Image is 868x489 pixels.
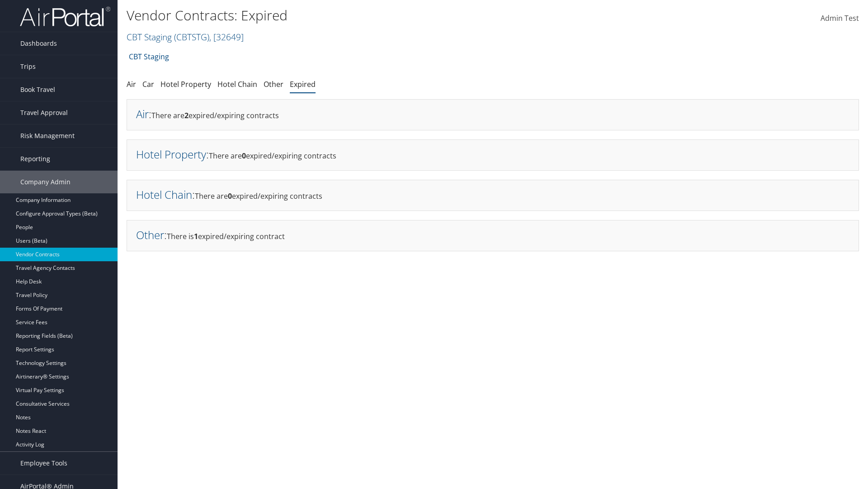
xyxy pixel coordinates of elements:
[127,180,859,211] div: There are expired/expiring contracts
[136,106,149,121] a: Air
[821,5,859,33] a: Admin Test
[184,110,189,120] strong: 2
[136,187,195,202] h2: :
[136,227,167,242] h2: :
[160,79,211,89] a: Hotel Property
[136,106,151,121] h2: :
[127,139,859,171] div: There are expired/expiring contracts
[136,187,192,202] a: Hotel Chain
[228,191,232,201] strong: 0
[20,101,68,124] span: Travel Approval
[20,55,36,78] span: Trips
[127,31,244,43] a: CBT Staging
[20,6,110,27] img: airportal-logo.png
[136,147,206,162] a: Hotel Property
[127,79,136,89] a: Air
[290,79,316,89] a: Expired
[194,231,198,241] strong: 1
[136,227,164,242] a: Other
[20,32,57,55] span: Dashboards
[20,148,50,170] span: Reporting
[127,99,859,130] div: There are expired/expiring contracts
[264,79,283,89] a: Other
[242,151,246,161] strong: 0
[20,78,55,101] span: Book Travel
[174,31,209,43] span: ( CBTSTG )
[142,79,154,89] a: Car
[20,171,71,193] span: Company Admin
[129,48,169,66] a: CBT Staging
[136,147,209,162] h2: :
[209,31,244,43] span: , [ 32649 ]
[127,220,859,251] div: There is expired/expiring contract
[20,125,75,147] span: Risk Management
[127,6,615,25] h1: Vendor Contracts: Expired
[821,13,859,23] span: Admin Test
[217,79,257,89] a: Hotel Chain
[20,452,67,475] span: Employee Tools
